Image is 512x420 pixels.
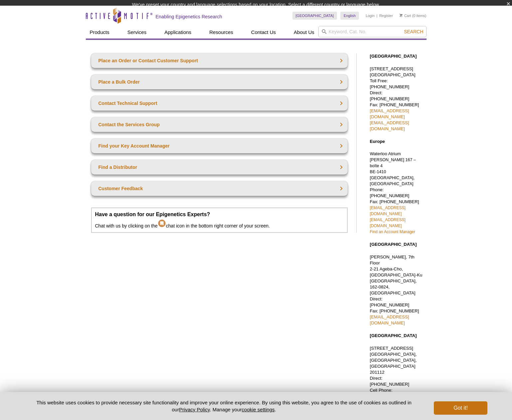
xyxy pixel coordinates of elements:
a: Cart [400,13,411,18]
a: Find a Distributor [91,160,348,175]
a: [EMAIL_ADDRESS][DOMAIN_NAME] [370,314,409,325]
a: Find your Key Account Manager [91,139,348,153]
a: Contact the Services Group [91,117,348,132]
a: Customer Feedback [91,181,348,196]
p: [STREET_ADDRESS] [GEOGRAPHIC_DATA] Toll Free: [PHONE_NUMBER] Direct: [PHONE_NUMBER] Fax: [PHONE_N... [370,66,423,132]
strong: [GEOGRAPHIC_DATA] [370,242,417,247]
li: | [377,12,378,20]
a: Find an Account Manager [370,229,416,234]
a: [GEOGRAPHIC_DATA] [292,12,337,20]
strong: [GEOGRAPHIC_DATA] [370,333,417,338]
li: (0 items) [400,12,427,20]
button: Got it! [434,401,487,415]
a: Login [366,13,375,18]
p: Chat with us by clicking on the chat icon in the bottom right corner of your screen. [95,211,344,229]
a: Resources [205,26,237,39]
strong: Europe [370,139,385,144]
strong: Have a question for our Epigenetics Experts? [95,211,210,217]
a: Place a Bulk Order [91,75,348,89]
p: Waterloo Atrium Phone: [PHONE_NUMBER] Fax: [PHONE_NUMBER] [370,151,423,235]
input: Keyword, Cat. No. [318,26,427,37]
strong: [GEOGRAPHIC_DATA] [370,54,417,59]
p: [PERSON_NAME], 7th Floor 2-21 Ageba-Cho, [GEOGRAPHIC_DATA]-Ku [GEOGRAPHIC_DATA], 162-0824, [GEOGR... [370,254,423,326]
a: Privacy Policy [179,407,210,412]
img: Your Cart [400,14,403,17]
span: [PERSON_NAME] 167 – boîte 4 BE-1410 [GEOGRAPHIC_DATA], [GEOGRAPHIC_DATA] [370,158,416,186]
a: Services [123,26,151,39]
img: Change Here [274,5,292,21]
a: Products [86,26,113,39]
h2: Enabling Epigenetics Research [156,14,222,20]
a: Place an Order or Contact Customer Support [91,53,348,68]
a: [EMAIL_ADDRESS][DOMAIN_NAME] [370,217,406,228]
a: About Us [290,26,318,39]
img: Intercom Chat [158,217,166,227]
button: cookie settings [242,407,274,412]
span: Search [404,29,423,34]
button: Search [402,29,425,35]
a: English [340,12,359,20]
a: Contact Us [247,26,280,39]
a: Contact Technical Support [91,96,348,111]
a: [EMAIL_ADDRESS][DOMAIN_NAME] [370,120,409,131]
a: [EMAIL_ADDRESS][DOMAIN_NAME] [370,206,406,216]
a: [EMAIL_ADDRESS][DOMAIN_NAME] [370,108,409,119]
a: Register [379,13,393,18]
a: Applications [160,26,195,39]
p: [STREET_ADDRESS] [GEOGRAPHIC_DATA], [GEOGRAPHIC_DATA], [GEOGRAPHIC_DATA] 201112 Direct: [PHONE_NU... [370,345,423,411]
p: This website uses cookies to provide necessary site functionality and improve your online experie... [25,399,423,413]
